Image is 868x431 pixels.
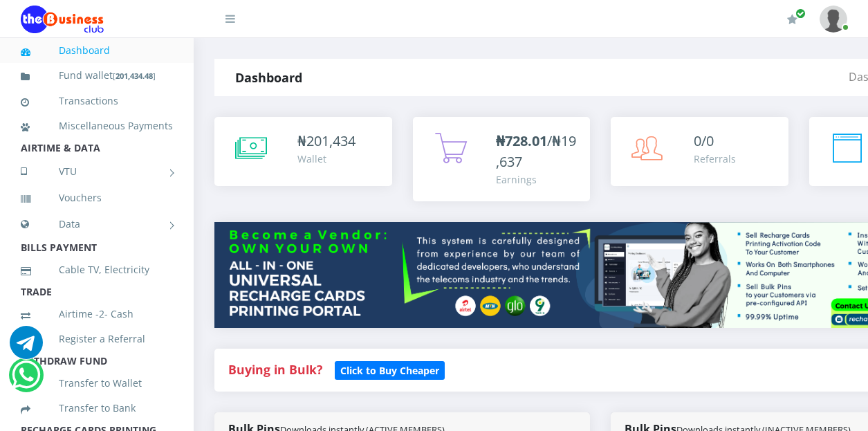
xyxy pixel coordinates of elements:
[21,110,173,142] a: Miscellaneous Payments
[228,361,322,378] strong: Buying in Bulk?
[21,323,173,355] a: Register a Referral
[21,154,173,189] a: VTU
[820,6,847,33] img: User
[21,298,173,330] a: Airtime -2- Cash
[413,117,591,201] a: ₦728.01/₦19,637 Earnings
[21,6,104,33] img: Logo
[12,369,40,392] a: Chat for support
[297,152,355,166] div: Wallet
[297,131,355,152] div: ₦
[21,35,173,66] a: Dashboard
[113,71,156,81] small: [ ]
[116,71,153,81] b: 201,434.48
[694,152,736,166] div: Referrals
[21,85,173,117] a: Transactions
[335,361,445,378] a: Click to Buy Cheaper
[21,392,173,424] a: Transfer to Bank
[694,131,714,150] span: 0/0
[496,131,576,171] span: /₦19,637
[10,336,43,359] a: Chat for support
[795,8,806,19] span: Renew/Upgrade Subscription
[787,14,797,25] i: Renew/Upgrade Subscription
[611,117,788,186] a: 0/0 Referrals
[21,59,173,92] a: Fund wallet[201,434.48]
[21,367,173,399] a: Transfer to Wallet
[21,182,173,214] a: Vouchers
[21,207,173,241] a: Data
[340,364,439,377] b: Click to Buy Cheaper
[214,117,392,186] a: ₦201,434 Wallet
[235,69,302,86] strong: Dashboard
[496,131,547,150] b: ₦728.01
[306,131,355,150] span: 201,434
[21,254,173,286] a: Cable TV, Electricity
[496,172,577,187] div: Earnings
